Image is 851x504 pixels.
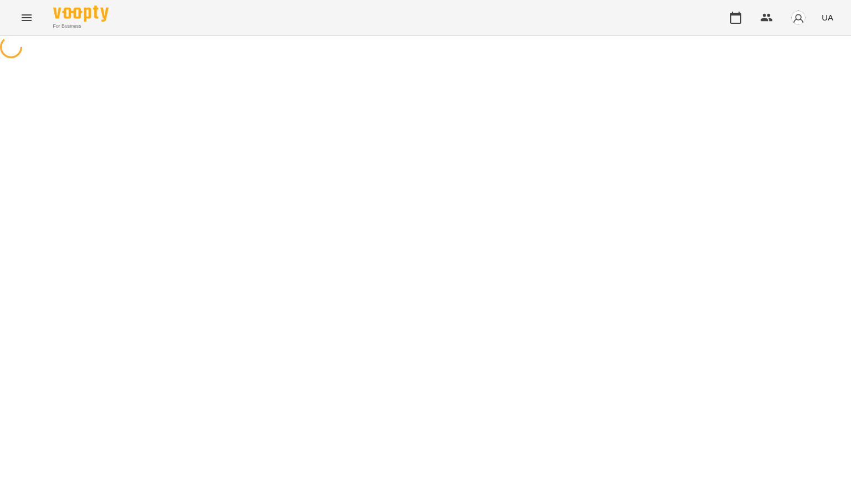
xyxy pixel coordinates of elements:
span: For Business [53,23,109,30]
button: Menu [13,4,40,31]
span: UA [822,12,833,23]
img: avatar_s.png [791,10,806,25]
button: UA [817,7,838,28]
img: Voopty Logo [53,6,109,22]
